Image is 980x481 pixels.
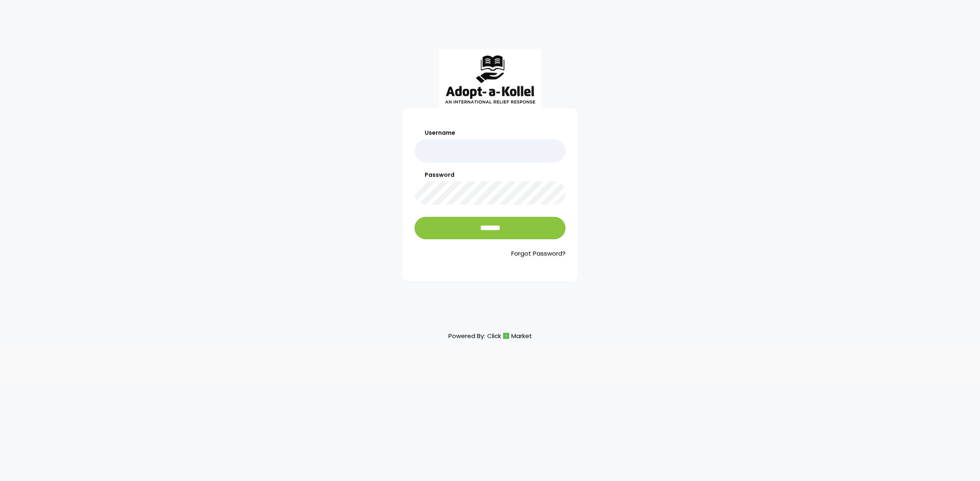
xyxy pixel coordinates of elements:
img: cm_icon.png [503,333,509,339]
p: Powered By: [448,330,532,341]
label: Password [414,171,566,179]
label: Username [414,129,566,137]
a: Forgot Password? [414,249,566,258]
a: ClickMarket [487,330,532,341]
img: aak_logo_sm.jpeg [439,49,541,108]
